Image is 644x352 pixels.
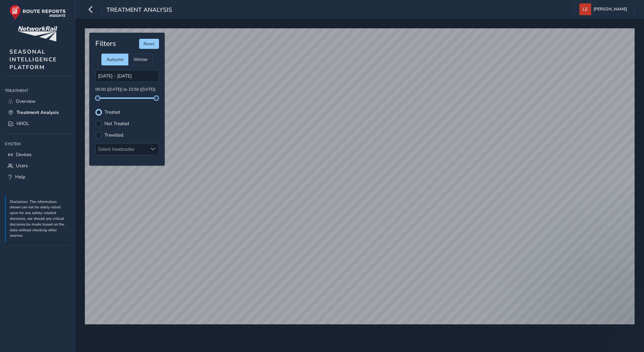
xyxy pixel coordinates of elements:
[95,87,159,93] p: 00:00 ([DATE]) to 23:59 ([DATE])
[106,56,124,63] span: Autumn
[5,118,70,129] a: NROL
[5,86,70,96] div: Treatment
[104,110,120,115] label: Treated
[101,54,128,65] div: Autumn
[17,109,59,116] span: Treatment Analysis
[16,151,32,158] span: Devices
[593,3,627,15] span: [PERSON_NAME]
[139,39,159,49] button: Reset
[85,28,635,324] canvas: Map
[133,56,148,63] span: Winter
[106,6,172,15] span: Treatment Analysis
[10,199,67,239] p: Disclaimer: The information shown can not be solely relied upon for any safety-related decisions,...
[5,171,70,182] a: Help
[5,107,70,118] a: Treatment Analysis
[104,133,123,138] label: Travelled
[16,163,28,169] span: Users
[104,121,129,126] label: Not Treated
[18,26,57,41] img: customer logo
[5,149,70,160] a: Devices
[95,39,116,48] h4: Filters
[16,98,36,105] span: Overview
[5,96,70,107] a: Overview
[15,174,25,180] span: Help
[579,3,591,15] img: diamond-layout
[17,120,29,127] span: NROL
[128,54,153,65] div: Winter
[96,144,148,155] div: Select headcodes
[5,160,70,171] a: Users
[9,48,57,71] span: SEASONAL INTELLIGENCE PLATFORM
[621,329,637,345] iframe: Intercom live chat
[9,5,66,20] img: rr logo
[5,139,70,149] div: System
[579,3,630,15] button: [PERSON_NAME]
